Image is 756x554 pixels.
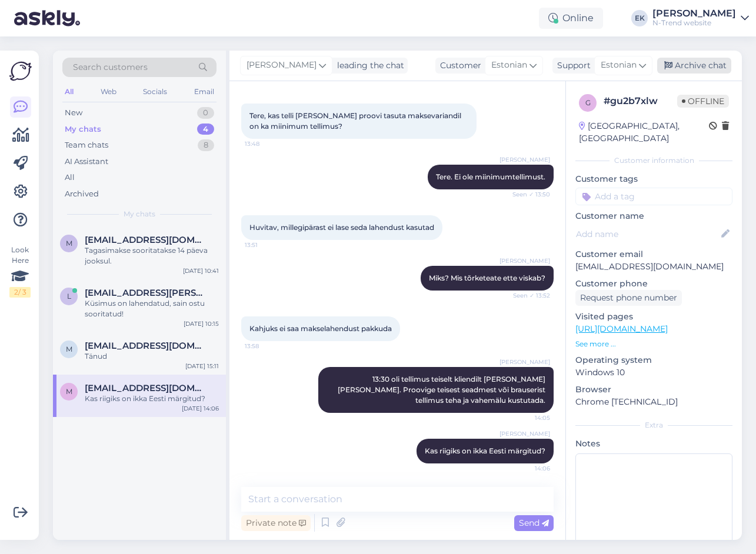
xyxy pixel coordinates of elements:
div: Customer [435,59,481,72]
div: EK [631,10,648,26]
p: Chrome [TECHNICAL_ID] [575,396,732,408]
p: Customer name [575,210,732,222]
p: Customer email [575,248,732,261]
p: [EMAIL_ADDRESS][DOMAIN_NAME] [575,261,732,273]
span: maris.magedi@gmail.com [85,235,207,245]
span: g [585,98,591,107]
div: Team chats [65,139,108,151]
div: Customer information [575,155,732,166]
p: Operating system [575,354,732,366]
div: Online [539,8,603,29]
span: Tere. Ei ole miinimumtellimust. [436,172,545,181]
div: [DATE] 10:15 [184,319,219,328]
div: 4 [197,124,214,135]
div: Kas riigiks on ikka Eesti märgitud? [85,393,219,404]
span: [PERSON_NAME] [247,59,317,72]
a: [PERSON_NAME]N-Trend website [652,9,749,28]
span: m [66,239,72,248]
a: [URL][DOMAIN_NAME] [575,323,668,334]
input: Add a tag [575,188,732,205]
span: [PERSON_NAME] [499,429,550,438]
div: Look Here [9,245,31,298]
span: l [67,292,71,301]
span: Estonian [491,59,527,72]
p: Customer phone [575,278,732,290]
span: merliis.kustmann@gmail.com [85,341,207,351]
div: Request phone number [575,290,682,306]
div: [DATE] 14:06 [182,404,219,413]
span: Huvitav, millegipärast ei lase seda lahendust kasutad [249,223,434,232]
span: 13:30 oli tellimus teiselt kliendilt [PERSON_NAME] [PERSON_NAME]. Proovige teisest seadmest või b... [338,375,547,405]
div: Private note [241,515,311,531]
span: Search customers [73,61,148,74]
div: [DATE] 15:11 [185,362,219,371]
span: Offline [677,95,729,108]
span: Seen ✓ 13:52 [506,291,550,300]
input: Add name [576,228,719,241]
div: leading the chat [332,59,404,72]
div: Archive chat [657,58,731,74]
div: Küsimus on lahendatud, sain ostu sooritatud! [85,298,219,319]
div: N-Trend website [652,18,736,28]
span: Miks? Mis tõrketeate ette viskab? [429,273,545,282]
div: 0 [197,107,214,119]
div: Tagasimakse sooritatakse 14 päeva jooksul. [85,245,219,266]
div: # gu2b7xlw [604,94,677,108]
div: Email [192,84,217,99]
span: Seen ✓ 13:50 [506,190,550,199]
div: Web [98,84,119,99]
span: Tere, kas telli [PERSON_NAME] proovi tasuta maksevariandil on ka miinimum tellimus? [249,111,463,131]
p: Browser [575,383,732,396]
div: 2 / 3 [9,287,31,298]
span: Kas riigiks on ikka Eesti märgitud? [425,446,545,455]
p: See more ... [575,339,732,349]
div: [PERSON_NAME] [652,9,736,18]
div: AI Assistant [65,156,108,168]
img: Askly Logo [9,60,32,82]
span: 14:06 [506,464,550,473]
p: Windows 10 [575,366,732,379]
span: marju.saviauk@mail.ee [85,383,207,393]
span: Send [519,518,549,528]
div: Socials [141,84,169,99]
span: m [66,387,72,396]
p: Notes [575,438,732,450]
div: Archived [65,188,99,200]
div: All [62,84,76,99]
div: [GEOGRAPHIC_DATA], [GEOGRAPHIC_DATA] [579,120,709,145]
div: All [65,172,75,183]
div: Tänud [85,351,219,362]
span: lily.roop@mail.ee [85,288,207,298]
span: Estonian [601,59,637,72]
span: [PERSON_NAME] [499,256,550,265]
div: 8 [198,139,214,151]
span: 14:05 [506,413,550,422]
span: Kahjuks ei saa makselahendust pakkuda [249,324,392,333]
span: [PERSON_NAME] [499,358,550,366]
span: m [66,345,72,353]
span: [PERSON_NAME] [499,155,550,164]
span: 13:58 [245,342,289,351]
div: My chats [65,124,101,135]
div: New [65,107,82,119]
span: 13:51 [245,241,289,249]
p: Customer tags [575,173,732,185]
div: Support [552,59,591,72]
span: 13:48 [245,139,289,148]
span: My chats [124,209,155,219]
p: Visited pages [575,311,732,323]
div: Extra [575,420,732,430]
div: [DATE] 10:41 [183,266,219,275]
